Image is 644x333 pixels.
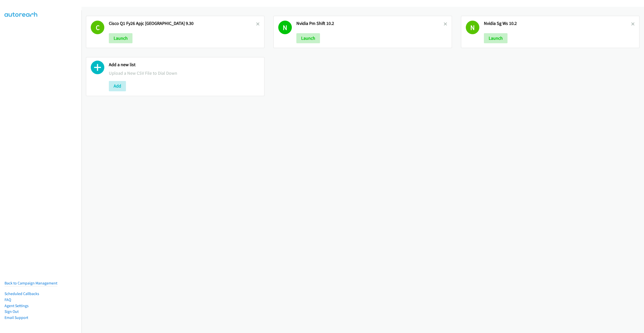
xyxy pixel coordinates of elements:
a: Sign Out [5,309,19,314]
h2: Nvidia Pm Shift 10.2 [296,21,444,26]
button: Launch [296,33,320,43]
p: Upload a New CSV File to Dial Down [109,70,260,76]
h2: Nvidia Sg Ws 10.2 [484,21,631,26]
a: Email Support [5,315,28,320]
a: FAQ [5,297,11,302]
button: Launch [484,33,508,43]
a: Agent Settings [5,303,29,308]
a: Scheduled Callbacks [5,291,39,296]
h2: Cisco Q1 Fy26 Apjc [GEOGRAPHIC_DATA] 9.30 [109,21,256,26]
h2: Add a new list [109,62,260,68]
h1: C [91,21,104,34]
button: Launch [109,33,132,43]
h1: N [466,21,479,34]
h1: N [278,21,292,34]
a: Back to Campaign Management [5,281,57,285]
button: Add [109,81,126,91]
